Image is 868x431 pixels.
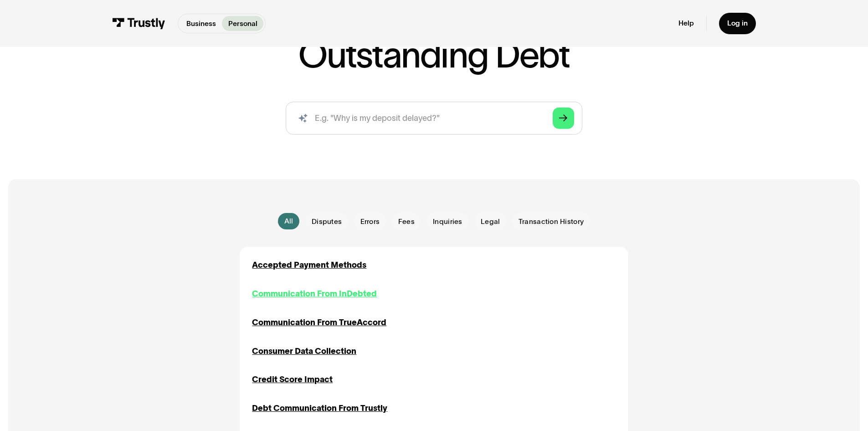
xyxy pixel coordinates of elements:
[398,217,415,227] span: Fees
[286,102,582,135] input: search
[222,16,263,31] a: Personal
[252,402,387,415] a: Debt Communication From Trustly
[719,13,756,34] a: Log in
[252,317,386,329] a: Communication From TrueAccord
[112,18,165,29] img: Trustly Logo
[278,213,299,229] a: All
[252,288,377,300] a: Communication From InDebted
[252,345,356,358] a: Consumer Data Collection
[433,217,462,227] span: Inquiries
[252,374,333,386] a: Credit Score Impact
[312,217,342,227] span: Disputes
[252,259,366,271] a: Accepted Payment Methods
[228,18,257,29] p: Personal
[180,16,222,31] a: Business
[678,19,694,28] a: Help
[727,19,748,28] div: Log in
[286,102,582,135] form: Search
[284,216,293,226] div: All
[360,217,380,227] span: Errors
[298,37,569,73] h1: Outstanding Debt
[240,212,628,230] form: Email Form
[519,217,584,227] span: Transaction History
[481,217,500,227] span: Legal
[186,18,216,29] p: Business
